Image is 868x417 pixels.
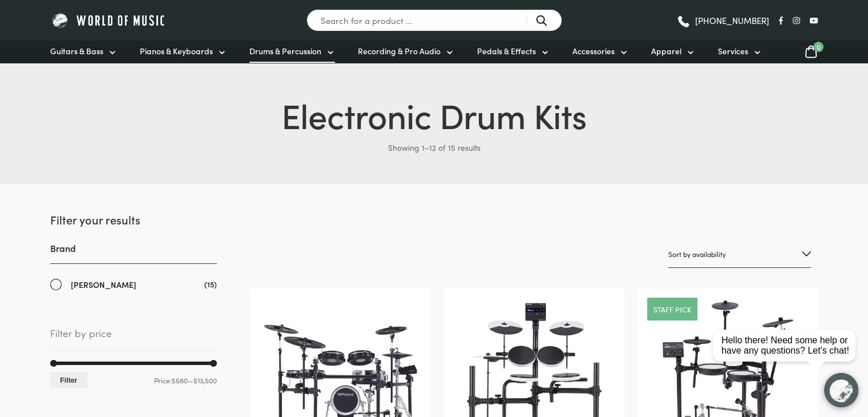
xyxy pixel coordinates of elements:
span: [PERSON_NAME] [71,278,136,291]
p: Showing 1–12 of 15 results [50,138,818,157]
span: Apparel [651,45,681,57]
h3: Brand [50,242,217,264]
img: World of Music [50,11,167,29]
h1: Electronic Drum Kits [50,90,818,138]
span: 0 [813,42,823,52]
div: Brand [50,242,217,291]
a: Staff pick [653,306,691,313]
span: Guitars & Bass [50,45,103,57]
a: [PERSON_NAME] [50,278,217,291]
div: Price: — [50,372,217,388]
span: Pedals & Effects [477,45,536,57]
span: Drums & Percussion [249,45,321,57]
span: Recording & Pro Audio [358,45,441,57]
span: $580 [172,375,188,385]
button: Filter [50,372,87,388]
span: $13,500 [193,375,217,385]
a: [PHONE_NUMBER] [676,12,769,29]
span: Services [718,45,748,57]
h2: Filter your results [50,211,217,227]
span: Filter by price [50,325,217,351]
select: Shop order [668,241,811,268]
span: Pianos & Keyboards [140,45,213,57]
span: Accessories [572,45,615,57]
span: [PHONE_NUMBER] [695,16,769,25]
input: Search for a product ... [306,9,562,31]
iframe: Chat with our support team [703,291,868,417]
span: (15) [204,278,217,290]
